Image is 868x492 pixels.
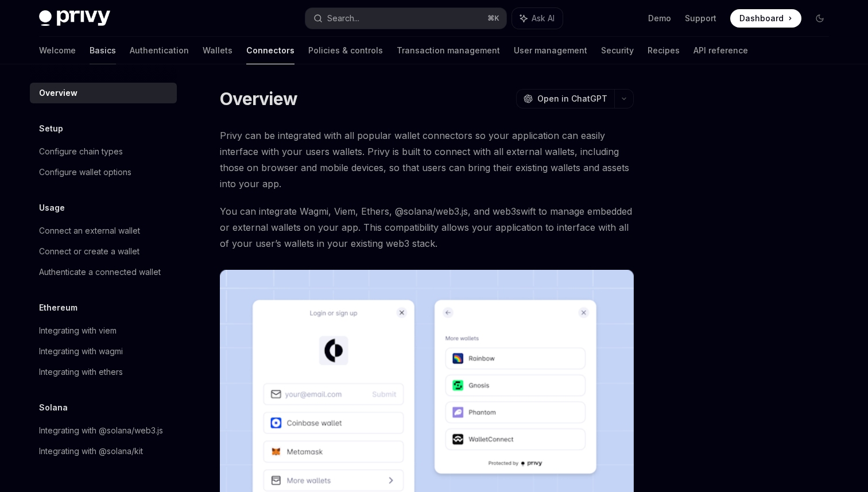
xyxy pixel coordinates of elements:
[39,145,123,158] div: Configure chain types
[39,265,161,279] div: Authenticate a connected wallet
[30,320,177,341] a: Integrating with viem
[130,37,189,64] a: Authentication
[739,13,784,24] span: Dashboard
[308,37,383,64] a: Policies & controls
[39,122,63,135] h5: Setup
[39,86,77,100] div: Overview
[39,324,117,338] div: Integrating with viem
[39,224,140,238] div: Connect an external wallet
[512,8,563,29] button: Ask AI
[39,365,123,379] div: Integrating with ethers
[39,10,110,26] img: dark logo
[220,88,297,109] h1: Overview
[693,37,748,64] a: API reference
[514,37,587,64] a: User management
[30,162,177,183] a: Configure wallet options
[39,165,131,179] div: Configure wallet options
[39,37,76,64] a: Welcome
[246,37,294,64] a: Connectors
[30,441,177,462] a: Integrating with @solana/kit
[39,301,77,315] h5: Ethereum
[397,37,500,64] a: Transaction management
[327,11,359,25] div: Search...
[90,37,116,64] a: Basics
[537,93,607,104] span: Open in ChatGPT
[220,203,634,251] span: You can integrate Wagmi, Viem, Ethers, @solana/web3.js, and web3swift to manage embedded or exter...
[516,89,614,109] button: Open in ChatGPT
[39,344,123,358] div: Integrating with wagmi
[685,13,716,24] a: Support
[30,83,177,103] a: Overview
[487,14,499,23] span: ⌘ K
[39,201,65,215] h5: Usage
[811,9,829,28] button: Toggle dark mode
[648,13,671,24] a: Demo
[220,127,634,192] span: Privy can be integrated with all popular wallet connectors so your application can easily interfa...
[30,141,177,162] a: Configure chain types
[648,37,680,64] a: Recipes
[30,362,177,382] a: Integrating with ethers
[39,401,68,414] h5: Solana
[39,444,143,458] div: Integrating with @solana/kit
[730,9,801,28] a: Dashboard
[30,341,177,362] a: Integrating with wagmi
[30,420,177,441] a: Integrating with @solana/web3.js
[39,424,163,437] div: Integrating with @solana/web3.js
[601,37,634,64] a: Security
[30,262,177,282] a: Authenticate a connected wallet
[30,220,177,241] a: Connect an external wallet
[39,245,139,258] div: Connect or create a wallet
[30,241,177,262] a: Connect or create a wallet
[532,13,555,24] span: Ask AI
[203,37,232,64] a: Wallets
[305,8,506,29] button: Search...⌘K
